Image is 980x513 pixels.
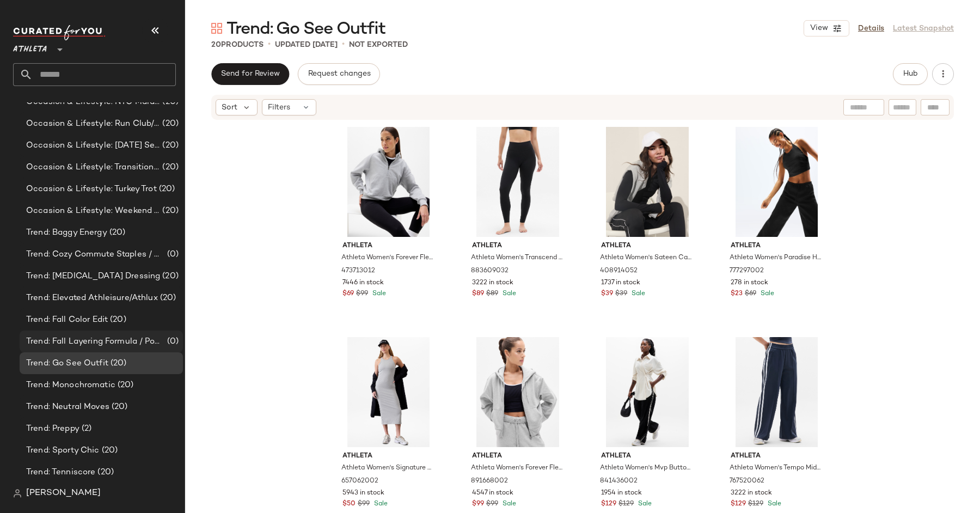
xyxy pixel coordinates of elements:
[26,248,165,261] span: Trend: Cozy Commute Staples / All Day Uniform
[222,102,237,113] span: Sort
[298,63,379,85] button: Request changes
[893,63,928,85] button: Hub
[108,314,126,326] span: (20)
[157,183,175,196] span: (20)
[600,477,638,486] span: 841436002
[334,337,443,447] img: cn59366498.jpg
[472,278,513,288] span: 3222 in stock
[115,379,134,392] span: (20)
[730,463,822,473] span: Athleta Women's Tempo Mid Rise Wide Leg Track Pant Midnight Madness/Bright White Tall Size XS
[601,289,613,299] span: $39
[730,253,822,263] span: Athleta Women's Paradise Halter Top Black Size XL
[79,423,91,435] span: (2)
[500,500,516,508] span: Sale
[370,290,386,297] span: Sale
[342,499,356,509] span: $50
[26,227,107,239] span: Trend: Baggy Energy
[26,161,160,174] span: Occasion & Lifestyle: Transitional Styles
[472,499,484,509] span: $99
[600,253,692,263] span: Athleta Women's Sateen Cap Bright White One Size
[722,127,831,237] img: cn58041977.jpg
[601,278,640,288] span: 1737 in stock
[26,423,79,435] span: Trend: Preppy
[26,335,165,348] span: Trend: Fall Layering Formula / Power Layers
[372,500,388,508] span: Sale
[601,499,616,509] span: $129
[26,314,108,326] span: Trend: Fall Color Edit
[341,253,433,263] span: Athleta Women's Forever Fleece 1/2 Zip Hoodie [PERSON_NAME] Size XS
[858,23,884,34] a: Details
[356,289,368,299] span: $99
[615,289,627,299] span: $39
[342,241,434,251] span: Athleta
[810,24,828,33] span: View
[13,25,106,40] img: cfy_white_logo.C9jOOHJF.svg
[26,183,157,196] span: Occasion & Lifestyle: Turkey Trot
[804,20,849,36] button: View
[341,266,375,276] span: 473713012
[601,488,642,498] span: 1954 in stock
[471,253,563,263] span: Athleta Women's Transcend High Rise Legging Black Size XXS
[275,39,338,51] p: updated [DATE]
[13,37,47,57] span: Athleta
[731,278,768,288] span: 278 in stock
[108,357,127,370] span: (20)
[472,451,564,461] span: Athleta
[731,451,823,461] span: Athleta
[471,477,508,486] span: 891668002
[158,292,176,304] span: (20)
[342,289,354,299] span: $69
[341,477,378,486] span: 657062002
[160,205,179,217] span: (20)
[165,248,179,261] span: (0)
[26,444,100,457] span: Trend: Sporty Chic
[220,70,280,78] span: Send for Review
[26,487,101,500] span: [PERSON_NAME]
[26,292,158,304] span: Trend: Elevated Athleisure/Athlux
[486,289,498,299] span: $89
[731,488,772,498] span: 3222 in stock
[334,127,443,237] img: cn59488659.jpg
[636,500,652,508] span: Sale
[160,118,179,130] span: (20)
[903,70,918,78] span: Hub
[26,466,95,479] span: Trend: Tenniscore
[358,499,370,509] span: $99
[160,161,179,174] span: (20)
[601,241,693,251] span: Athleta
[307,70,370,78] span: Request changes
[26,379,115,392] span: Trend: Monochromatic
[618,499,634,509] span: $129
[463,127,573,237] img: cn59654325.jpg
[211,39,264,51] div: Products
[500,290,516,297] span: Sale
[342,38,345,51] span: •
[748,499,763,509] span: $129
[471,266,509,276] span: 883609032
[731,499,746,509] span: $129
[26,118,160,130] span: Occasion & Lifestyle: Run Club/RunTok Faves
[211,63,289,85] button: Send for Review
[95,466,114,479] span: (20)
[109,401,128,413] span: (20)
[211,41,221,49] span: 20
[471,463,563,473] span: Athleta Women's Forever Fleece Full Zip Sweatshirt [PERSON_NAME] Size L
[765,500,781,508] span: Sale
[26,205,160,217] span: Occasion & Lifestyle: Weekend Wellness Getaway
[592,337,702,447] img: cn60432288.jpg
[165,335,179,348] span: (0)
[731,241,823,251] span: Athleta
[600,266,638,276] span: 408914052
[26,139,160,152] span: Occasion & Lifestyle: [DATE] Self Care/Lounge
[268,38,271,51] span: •
[463,337,573,447] img: cn59336098.jpg
[472,488,513,498] span: 4547 in stock
[758,290,774,297] span: Sale
[472,241,564,251] span: Athleta
[211,23,222,34] img: svg%3e
[472,289,484,299] span: $89
[342,488,384,498] span: 5943 in stock
[342,451,434,461] span: Athleta
[745,289,756,299] span: $69
[268,102,290,113] span: Filters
